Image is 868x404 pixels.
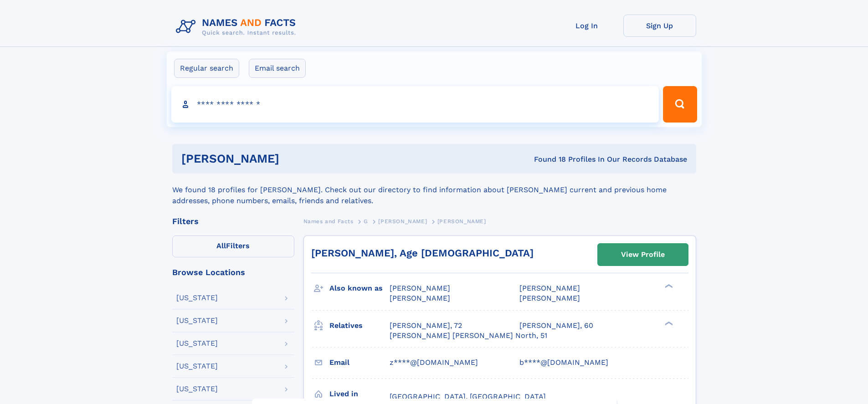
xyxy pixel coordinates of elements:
[172,174,696,206] div: We found 18 profiles for [PERSON_NAME]. Check out our directory to find information about [PERSON...
[406,154,687,164] div: Found 18 Profiles In Our Records Database
[311,247,534,259] a: [PERSON_NAME], Age [DEMOGRAPHIC_DATA]
[172,15,303,39] img: Logo Names and Facts
[329,281,390,296] h3: Also known as
[249,59,306,78] label: Email search
[621,244,665,265] div: View Profile
[303,215,354,227] a: Names and Facts
[519,284,580,292] span: [PERSON_NAME]
[519,294,580,302] span: [PERSON_NAME]
[378,218,427,225] span: [PERSON_NAME]
[550,15,623,37] a: Log In
[176,317,218,324] div: [US_STATE]
[172,268,294,276] div: Browse Locations
[623,15,696,37] a: Sign Up
[519,321,593,331] a: [PERSON_NAME], 60
[176,363,218,370] div: [US_STATE]
[390,331,547,341] a: [PERSON_NAME] [PERSON_NAME] North, 51
[174,59,239,78] label: Regular search
[390,321,462,331] a: [PERSON_NAME], 72
[172,235,294,257] label: Filters
[364,218,368,225] span: G
[663,283,673,289] div: ❯
[176,385,218,393] div: [US_STATE]
[329,318,390,333] h3: Relatives
[598,244,688,266] a: View Profile
[172,217,294,225] div: Filters
[364,215,368,227] a: G
[390,284,450,292] span: [PERSON_NAME]
[390,294,450,302] span: [PERSON_NAME]
[176,340,218,347] div: [US_STATE]
[171,86,659,123] input: search input
[216,241,226,250] span: All
[663,86,697,123] button: Search Button
[378,215,427,227] a: [PERSON_NAME]
[176,294,218,302] div: [US_STATE]
[663,320,673,326] div: ❯
[329,386,390,402] h3: Lived in
[329,355,390,370] h3: Email
[437,218,486,225] span: [PERSON_NAME]
[181,153,407,164] h1: [PERSON_NAME]
[390,392,546,401] span: [GEOGRAPHIC_DATA], [GEOGRAPHIC_DATA]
